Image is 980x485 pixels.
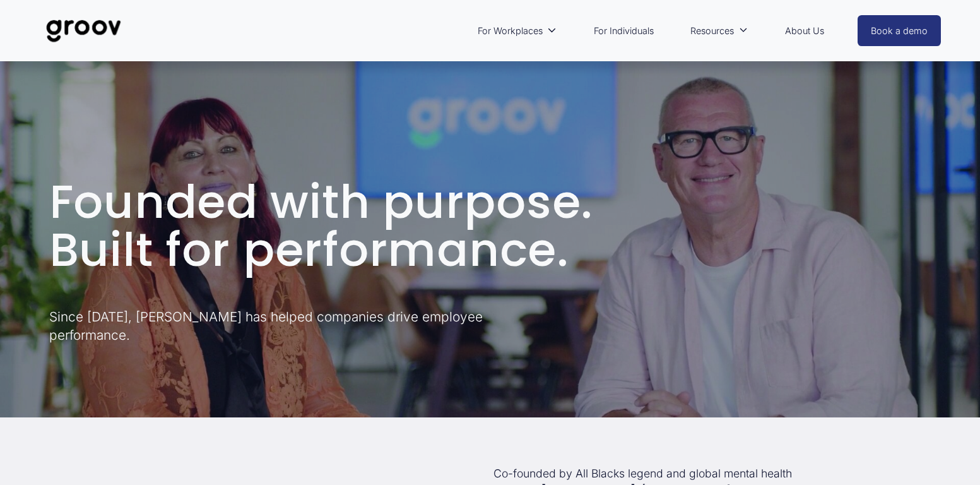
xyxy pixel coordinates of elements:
a: folder dropdown [684,16,754,45]
p: Since [DATE], [PERSON_NAME] has helped companies drive employee performance. [49,308,561,344]
a: About Us [779,16,830,45]
img: Groov | Unlock Human Potential at Work and in Life [39,10,128,52]
span: Resources [690,23,734,39]
a: folder dropdown [471,16,563,45]
h1: Founded with purpose. Built for performance. [49,178,931,273]
a: Book a demo [858,15,941,46]
span: For Workplaces [478,23,543,39]
a: For Individuals [587,16,660,45]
